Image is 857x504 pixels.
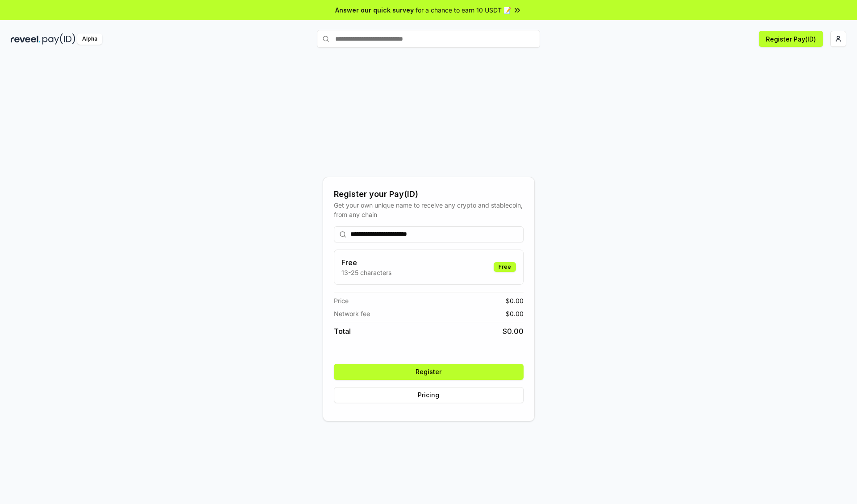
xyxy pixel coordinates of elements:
[506,309,524,318] span: $ 0.00
[341,268,391,277] p: 13-25 characters
[334,309,370,318] span: Network fee
[334,188,524,200] div: Register your Pay(ID)
[334,200,524,219] div: Get your own unique name to receive any crypto and stablecoin, from any chain
[494,262,516,272] div: Free
[77,33,102,45] div: Alpha
[334,364,524,380] button: Register
[416,5,511,15] span: for a chance to earn 10 USDT 📝
[334,296,349,305] span: Price
[759,31,823,47] button: Register Pay(ID)
[11,33,41,45] img: reveel_dark
[503,326,524,337] span: $ 0.00
[334,387,524,403] button: Pricing
[42,33,75,45] img: pay_id
[335,5,414,15] span: Answer our quick survey
[334,326,351,337] span: Total
[341,257,391,268] h3: Free
[506,296,524,305] span: $ 0.00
